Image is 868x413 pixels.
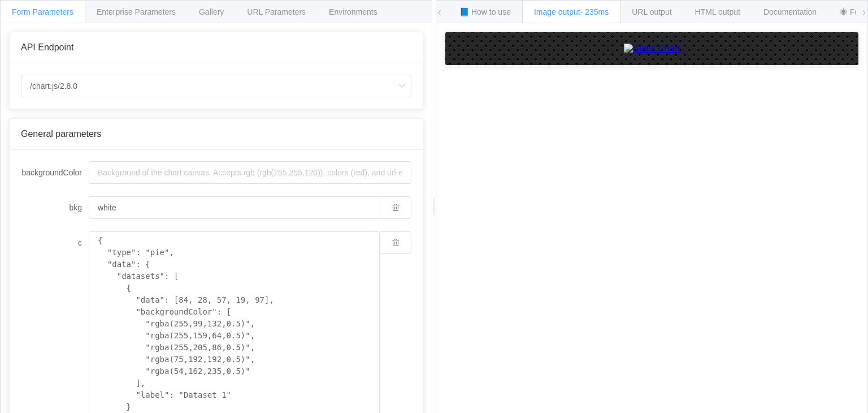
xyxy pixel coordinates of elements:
span: Enterprise Parameters [97,7,176,16]
span: Form Parameters [12,7,73,16]
span: General parameters [21,129,101,139]
span: API Endpoint [21,42,73,52]
span: HTML output [695,7,740,16]
label: bkg [21,196,89,219]
input: Select [21,75,411,97]
img: Static Chart [624,44,680,54]
span: Image output [534,7,609,16]
span: 📘 How to use [459,7,511,16]
span: URL output [632,7,671,16]
span: Gallery [199,7,224,16]
span: - 235ms [580,7,609,16]
span: URL Parameters [247,7,306,16]
span: Environments [329,7,377,16]
span: Documentation [763,7,817,16]
label: c [21,231,89,254]
input: Background of the chart canvas. Accepts rgb (rgb(255,255,120)), colors (red), and url-encoded hex... [89,196,380,219]
label: backgroundColor [21,161,89,184]
input: Background of the chart canvas. Accepts rgb (rgb(255,255,120)), colors (red), and url-encoded hex... [89,161,411,184]
a: Static Chart [457,44,847,54]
